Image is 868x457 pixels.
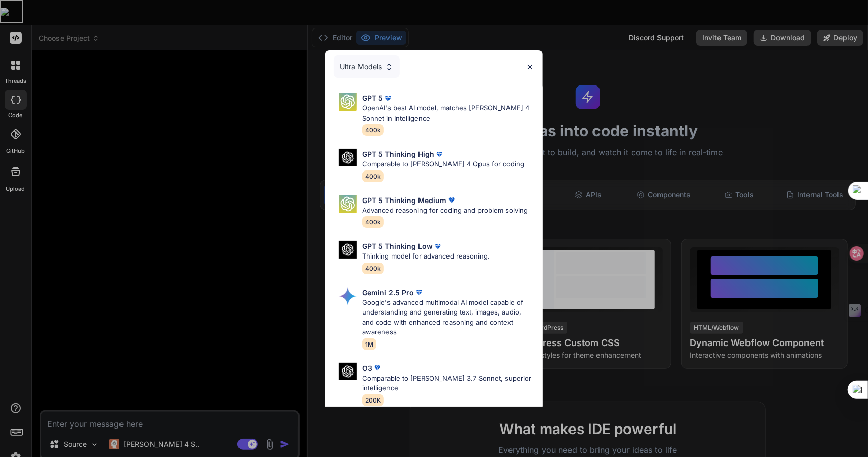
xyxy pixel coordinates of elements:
[362,159,524,169] p: Comparable to [PERSON_NAME] 4 Opus for coding
[339,287,357,305] img: Pick Models
[526,63,534,71] img: close
[362,338,376,350] span: 1M
[362,363,372,374] p: O3
[362,251,490,262] p: Thinking model for advanced reasoning.
[362,216,384,228] span: 400k
[362,206,528,216] p: Advanced reasoning for coding and problem solving
[414,287,424,297] img: premium
[433,241,443,251] img: premium
[362,124,384,136] span: 400k
[339,195,357,213] img: Pick Models
[362,195,446,206] p: GPT 5 Thinking Medium
[339,93,357,111] img: Pick Models
[362,374,534,393] p: Comparable to [PERSON_NAME] 3.7 Sonnet, superior intelligence
[334,55,400,78] div: Ultra Models
[339,363,357,381] img: Pick Models
[446,195,457,205] img: premium
[362,241,433,251] p: GPT 5 Thinking Low
[362,287,414,298] p: Gemini 2.5 Pro
[362,298,534,337] p: Google's advanced multimodal AI model capable of understanding and generating text, images, audio...
[372,363,382,373] img: premium
[362,103,534,123] p: OpenAI's best AI model, matches [PERSON_NAME] 4 Sonnet in Intelligence
[385,63,394,71] img: Pick Models
[434,149,444,159] img: premium
[362,93,383,103] p: GPT 5
[362,149,434,159] p: GPT 5 Thinking High
[362,263,384,274] span: 400k
[383,93,393,103] img: premium
[362,170,384,182] span: 400k
[339,149,357,166] img: Pick Models
[362,394,384,406] span: 200K
[339,241,357,259] img: Pick Models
